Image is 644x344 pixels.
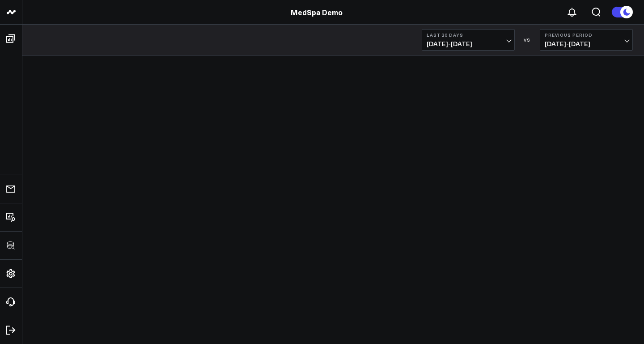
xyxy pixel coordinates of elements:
b: Last 30 Days [427,32,510,38]
div: VS [519,37,535,43]
button: Last 30 Days[DATE]-[DATE] [422,29,515,51]
b: Previous Period [545,32,628,38]
button: Previous Period[DATE]-[DATE] [540,29,633,51]
a: MedSpa Demo [291,7,343,17]
span: [DATE] - [DATE] [427,40,510,47]
span: [DATE] - [DATE] [545,40,628,47]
